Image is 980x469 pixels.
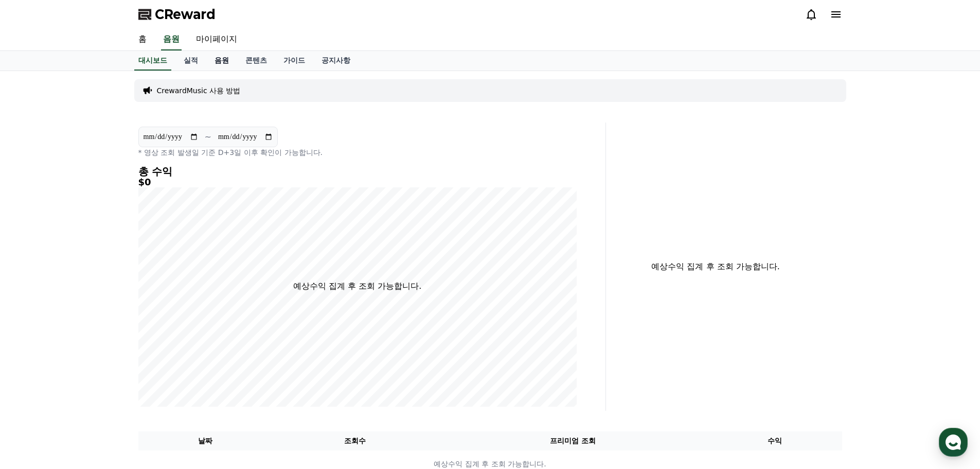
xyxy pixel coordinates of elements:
th: 수익 [708,431,842,450]
a: 가이드 [275,51,313,71]
a: 설정 [133,326,198,352]
a: CrewardMusic 사용 방법 [157,85,241,96]
p: * 영상 조회 발생일 기준 D+3일 이후 확인이 가능합니다. [138,147,577,158]
a: 대화 [68,326,133,352]
span: CReward [155,6,216,23]
a: 콘텐츠 [237,51,275,71]
th: 조회수 [272,431,437,450]
h4: 총 수익 [138,166,577,177]
p: 예상수익 집계 후 조회 가능합니다. [293,280,421,292]
a: 홈 [130,29,155,50]
a: 마이페이지 [188,29,245,50]
p: ~ [205,131,211,143]
a: 대시보드 [134,51,171,71]
th: 날짜 [138,431,273,450]
a: 음원 [206,51,237,71]
a: 실적 [175,51,206,71]
a: 홈 [3,326,68,352]
a: 음원 [161,29,182,50]
p: 예상수익 집계 후 조회 가능합니다. [614,260,817,273]
h5: $0 [138,177,577,187]
span: 대화 [94,342,106,351]
a: 공지사항 [313,51,359,71]
a: CReward [138,6,216,23]
span: 설정 [159,342,171,350]
span: 홈 [32,342,39,350]
th: 프리미엄 조회 [438,431,708,450]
